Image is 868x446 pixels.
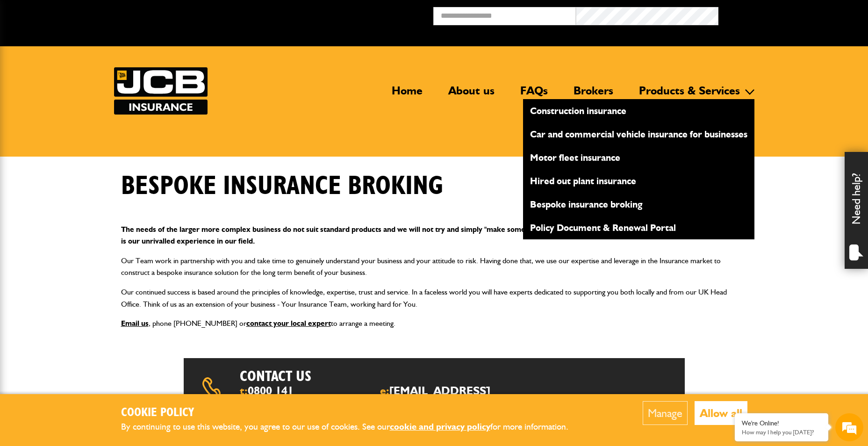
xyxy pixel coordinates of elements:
[523,126,754,142] a: Car and commercial vehicle insurance for businesses
[240,384,294,409] a: 0800 141 2877
[523,150,754,165] a: Motor fleet insurance
[390,421,490,432] a: cookie and privacy policy
[240,385,301,408] span: t:
[121,171,443,202] h1: Bespoke insurance broking
[643,401,688,425] button: Manage
[12,169,171,280] textarea: Type your message and hit 'Enter'
[380,385,537,408] span: e:
[385,84,430,105] a: Home
[567,84,620,105] a: Brokers
[12,114,171,135] input: Enter your email address
[121,406,584,420] h2: Cookie Policy
[380,384,490,409] a: [EMAIL_ADDRESS][DOMAIN_NAME]
[718,7,861,22] button: Broker Login
[121,317,747,330] p: , phone [PHONE_NUMBER] or to arrange a meeting.
[742,419,821,427] div: We're Online!
[114,67,208,115] a: JCB Insurance Services
[523,196,754,212] a: Bespoke insurance broking
[523,173,754,189] a: Hired out plant insurance
[523,220,754,236] a: Policy Document & Renewal Portal
[114,67,208,115] img: JCB Insurance Services logo
[127,288,170,301] em: Start Chat
[16,52,39,65] img: d_20077148190_company_1631870298795_20077148190
[121,223,747,247] p: The needs of the larger more complex business do not suit standard products and we will not try a...
[513,84,555,105] a: FAQs
[121,286,747,310] p: Our continued success is based around the principles of knowledge, expertise, trust and service. ...
[845,152,868,269] div: Need help?
[695,401,747,425] button: Allow all
[153,5,176,27] div: Minimize live chat window
[121,420,584,434] p: By continuing to use this website, you agree to our use of cookies. See our for more information.
[121,255,747,279] p: Our Team work in partnership with you and take time to genuinely understand your business and you...
[246,319,331,328] a: contact your local expert
[49,52,157,65] div: Chat with us now
[632,84,747,105] a: Products & Services
[121,319,149,328] a: Email us
[523,103,754,119] a: Construction insurance
[742,429,821,436] p: How may I help you today?
[12,142,171,162] input: Enter your phone number
[441,84,502,105] a: About us
[12,86,171,107] input: Enter your last name
[240,367,459,385] h2: Contact us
